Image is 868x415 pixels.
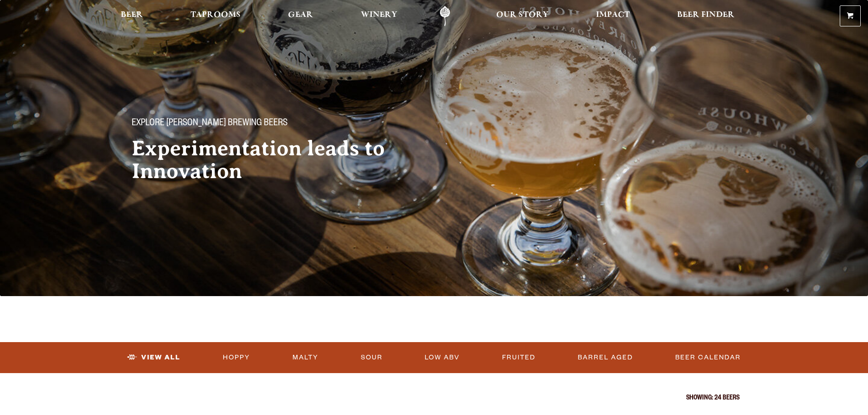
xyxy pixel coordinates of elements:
[490,6,555,26] a: Our Story
[677,11,734,19] span: Beer Finder
[496,11,549,19] span: Our Story
[590,6,636,26] a: Impact
[596,11,630,19] span: Impact
[288,11,313,19] span: Gear
[671,6,740,26] a: Beer Finder
[121,11,143,19] span: Beer
[421,347,463,368] a: Low ABV
[123,347,184,368] a: View All
[282,6,319,26] a: Gear
[574,347,637,368] a: Barrel Aged
[361,11,397,19] span: Winery
[355,6,403,26] a: Winery
[498,347,539,368] a: Fruited
[190,11,241,19] span: Taprooms
[357,347,386,368] a: Sour
[132,137,416,183] h2: Experimentation leads to Innovation
[428,6,462,26] a: Odell Home
[289,347,322,368] a: Malty
[185,6,247,26] a: Taprooms
[132,118,288,130] span: Explore [PERSON_NAME] Brewing Beers
[115,6,149,26] a: Beer
[219,347,254,368] a: Hoppy
[672,347,745,368] a: Beer Calendar
[129,395,740,402] p: Showing: 24 Beers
